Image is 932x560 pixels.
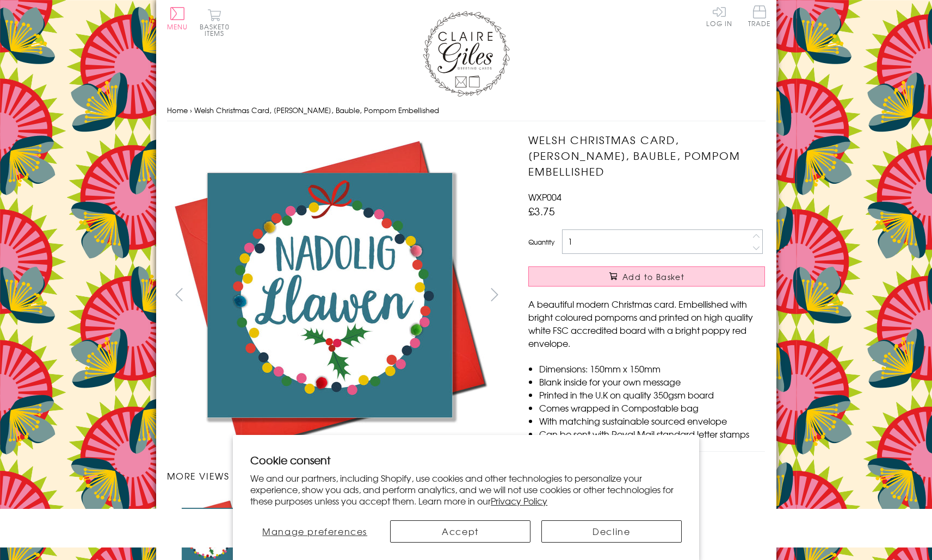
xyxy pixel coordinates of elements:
button: Accept [390,520,530,543]
li: Printed in the U.K on quality 350gsm board [539,388,765,401]
h2: Cookie consent [250,452,682,468]
span: Trade [748,5,771,27]
span: › [190,105,192,115]
a: Privacy Policy [491,494,547,507]
h3: More views [167,469,507,482]
img: Claire Giles Greetings Cards [423,11,510,97]
button: Manage preferences [250,520,379,543]
button: prev [167,282,192,307]
img: Welsh Christmas Card, Nadolig Llawen, Bauble, Pompom Embellished [166,132,493,458]
span: Manage preferences [262,525,367,538]
span: £3.75 [528,203,555,219]
li: Can be sent with Royal Mail standard letter stamps [539,427,765,440]
span: WXP004 [528,190,561,203]
a: Home [167,105,188,115]
nav: breadcrumbs [167,99,766,122]
a: Log In [706,5,732,27]
img: Welsh Christmas Card, Nadolig Llawen, Bauble, Pompom Embellished [507,132,833,458]
span: Welsh Christmas Card, [PERSON_NAME], Bauble, Pompom Embellished [194,105,439,115]
button: Menu [167,7,188,30]
button: Basket0 items [200,9,230,36]
li: Dimensions: 150mm x 150mm [539,362,765,375]
button: Decline [541,520,682,543]
li: Blank inside for your own message [539,375,765,388]
li: Comes wrapped in Compostable bag [539,401,765,414]
p: A beautiful modern Christmas card. Embellished with bright coloured pompoms and printed on high q... [528,297,765,350]
button: next [482,282,507,307]
span: Menu [167,22,188,32]
span: 0 items [205,22,230,38]
p: We and our partners, including Shopify, use cookies and other technologies to personalize your ex... [250,472,682,506]
h1: Welsh Christmas Card, [PERSON_NAME], Bauble, Pompom Embellished [528,132,765,179]
li: With matching sustainable sourced envelope [539,414,765,427]
label: Quantity [528,237,554,247]
a: Trade [748,5,771,29]
button: Add to Basket [528,266,765,287]
span: Add to Basket [622,271,684,282]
